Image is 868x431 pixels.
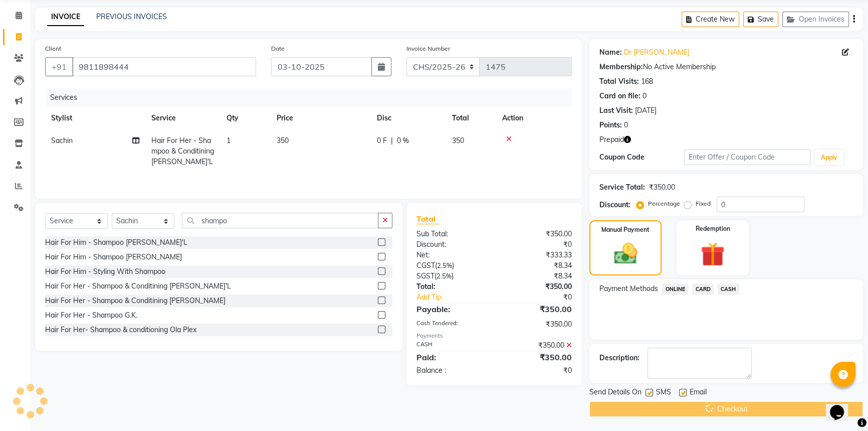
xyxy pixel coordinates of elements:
[416,332,572,340] div: Payments
[682,12,739,27] button: Create New
[371,107,446,129] th: Disc
[409,260,494,271] div: ( )
[599,200,630,210] div: Discount:
[409,365,494,376] div: Balance :
[496,107,572,129] th: Action
[494,250,579,260] div: ₹333.33
[599,182,645,193] div: Service Total:
[227,136,231,145] span: 1
[494,319,579,330] div: ₹350.00
[46,88,579,107] div: Services
[446,107,496,129] th: Total
[416,271,435,280] span: SGST
[718,283,739,295] span: CASH
[151,136,214,166] span: Hair For Her - Shampoo & Conditining [PERSON_NAME]'L
[635,105,657,116] div: [DATE]
[599,134,624,145] span: Prepaid
[182,213,378,228] input: Search or Scan
[45,44,61,53] label: Client
[693,239,732,269] img: _gift.svg
[437,272,452,280] span: 2.5%
[624,47,690,58] a: Dr [PERSON_NAME]
[409,351,494,363] div: Paid:
[409,319,494,330] div: Cash Tendered:
[416,261,435,270] span: CGST
[648,199,680,208] label: Percentage
[599,353,639,363] div: Description:
[72,57,256,76] input: Search by Name/Mobile/Email/Code
[409,250,494,260] div: Net:
[826,391,858,421] iframe: chat widget
[743,12,778,27] button: Save
[277,136,289,145] span: 350
[409,340,494,351] div: CASH
[782,12,849,27] button: Open Invoices
[494,303,579,315] div: ₹350.00
[696,224,730,233] label: Redemption
[494,229,579,239] div: ₹350.00
[649,182,675,193] div: ₹350.00
[51,136,73,145] span: Sachin
[45,252,182,262] div: Hair For Him - Shampoo [PERSON_NAME]
[409,303,494,315] div: Payable:
[599,62,853,72] div: No Active Membership
[271,107,371,129] th: Price
[47,8,84,26] a: INVOICE
[221,107,271,129] th: Qty
[607,240,644,267] img: _cash.svg
[624,120,628,130] div: 0
[599,91,640,101] div: Card on file:
[641,76,653,87] div: 168
[45,237,187,248] div: Hair For Him - Shampoo [PERSON_NAME]'L
[145,107,221,129] th: Service
[494,340,579,351] div: ₹350.00
[601,225,649,234] label: Manual Payment
[696,199,711,208] label: Fixed
[494,239,579,250] div: ₹0
[642,91,646,101] div: 0
[508,292,579,303] div: ₹0
[377,135,387,146] span: 0 F
[45,310,137,321] div: Hair For Her - Shampoo G.K.
[409,271,494,281] div: ( )
[656,387,671,399] span: SMS
[45,57,73,76] button: +91
[815,150,843,165] button: Apply
[692,283,714,295] span: CARD
[409,281,494,292] div: Total:
[406,44,450,53] label: Invoice Number
[684,150,811,165] input: Enter Offer / Coupon Code
[662,283,688,295] span: ONLINE
[397,135,409,146] span: 0 %
[599,120,622,130] div: Points:
[271,44,285,53] label: Date
[409,239,494,250] div: Discount:
[599,152,684,163] div: Coupon Code
[494,351,579,363] div: ₹350.00
[409,229,494,239] div: Sub Total:
[45,325,196,335] div: Hair For Her- Shampoo & conditioning Ola Plex
[96,12,167,21] a: PREVIOUS INVOICES
[589,387,641,399] span: Send Details On
[599,76,639,87] div: Total Visits:
[599,283,658,294] span: Payment Methods
[494,260,579,271] div: ₹8.34
[45,281,231,292] div: Hair For Her - Shampoo & Conditining [PERSON_NAME]'L
[599,47,622,58] div: Name:
[45,266,165,277] div: Hair For Him - Styling With Shampoo
[494,281,579,292] div: ₹350.00
[391,135,393,146] span: |
[452,136,464,145] span: 350
[45,107,145,129] th: Stylist
[45,296,226,306] div: Hair For Her - Shampoo & Conditining [PERSON_NAME]
[494,271,579,281] div: ₹8.34
[599,105,633,116] div: Last Visit:
[599,62,643,72] div: Membership:
[416,214,440,224] span: Total
[409,292,509,303] a: Add Tip
[690,387,707,399] span: Email
[437,261,452,269] span: 2.5%
[494,365,579,376] div: ₹0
